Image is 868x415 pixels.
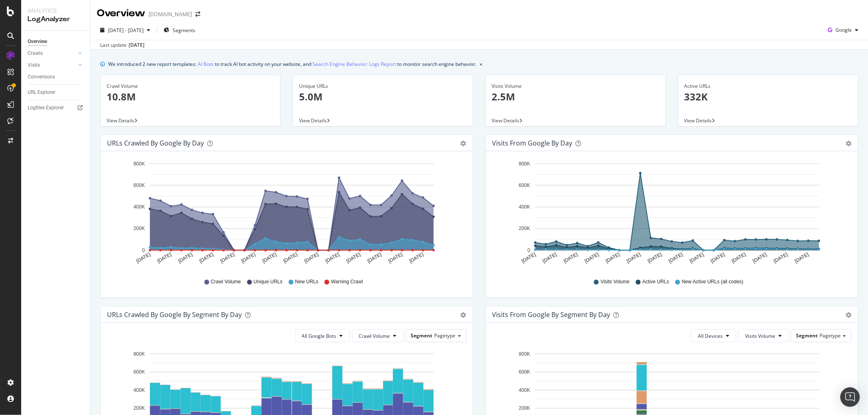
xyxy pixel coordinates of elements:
span: Segments [173,27,195,34]
a: AI Bots [198,60,214,68]
span: Unique URLs [254,278,282,285]
text: 200K [133,226,145,232]
text: [DATE] [689,252,705,264]
text: [DATE] [282,252,299,264]
div: Last update [100,41,144,49]
span: View Details [299,117,327,124]
a: Search Engine Behavior: Logs Report [313,60,396,68]
div: Visits from Google by day [492,139,573,147]
text: 200K [518,405,530,411]
div: LogAnalyzer [28,15,83,24]
div: Logfiles Explorer [28,104,64,112]
span: [DATE] - [DATE] [108,27,144,34]
div: Visits Volume [492,83,659,90]
p: 10.8M [107,90,274,104]
text: [DATE] [409,252,425,264]
div: Crawl Volume [107,83,274,90]
span: Warning Crawl [331,278,363,285]
div: URLs Crawled by Google by day [107,139,204,147]
text: 800K [518,351,530,357]
span: All Devices [698,332,723,339]
div: We introduced 2 new report templates: to track AI bot activity on your website, and to monitor se... [108,60,477,68]
text: 0 [142,248,145,253]
a: Visits [28,61,76,70]
div: [DOMAIN_NAME] [149,10,192,18]
button: Crawl Volume [352,329,404,342]
div: gear [461,141,466,146]
text: [DATE] [710,252,726,264]
button: Visits Volume [738,329,789,342]
span: Crawl Volume [211,278,241,285]
text: 200K [133,405,145,411]
span: Active URLs [642,278,669,285]
text: 400K [518,387,530,393]
span: Pagetype [435,332,456,339]
button: close banner [478,58,484,70]
button: Google [824,24,861,37]
text: [DATE] [794,252,810,264]
span: New URLs [295,278,318,285]
text: [DATE] [324,252,341,264]
text: [DATE] [366,252,383,264]
text: 600K [133,369,145,375]
svg: A chart. [492,158,848,271]
div: Overview [97,7,145,20]
div: Unique URLs [299,83,466,90]
span: View Details [684,117,712,124]
span: Visits Volume [601,278,630,285]
p: 2.5M [492,90,659,104]
div: Dominio [43,48,62,53]
div: gear [846,312,851,318]
text: 600K [518,183,530,188]
text: 600K [133,183,145,188]
p: 332K [684,90,852,104]
text: [DATE] [219,252,236,264]
div: Conversions [28,73,55,81]
a: Crawls [28,49,76,58]
text: [DATE] [730,252,747,264]
text: [DATE] [647,252,663,264]
text: [DATE] [303,252,319,264]
span: All Google Bots [302,332,337,339]
text: 800K [518,161,530,167]
div: Keyword (traffico) [91,48,135,53]
text: [DATE] [177,252,194,264]
a: Overview [28,37,84,46]
text: [DATE] [625,252,642,264]
a: Conversions [28,73,84,81]
text: 800K [133,161,145,167]
span: Pagetype [820,332,841,339]
div: Crawls [28,49,43,58]
div: Analytics [28,7,83,15]
span: View Details [107,117,134,124]
button: Segments [160,24,199,37]
img: logo_orange.svg [13,13,20,20]
span: Crawl Volume [359,332,390,339]
span: Google [835,26,852,33]
div: v 4.0.25 [23,13,40,20]
div: [DATE] [129,41,144,49]
div: Visits [28,61,40,70]
text: [DATE] [604,252,621,264]
text: 400K [133,387,145,393]
text: [DATE] [542,252,558,264]
text: [DATE] [667,252,684,264]
text: [DATE] [135,252,151,264]
div: Active URLs [684,83,852,90]
text: [DATE] [520,252,537,264]
text: [DATE] [752,252,768,264]
img: website_grey.svg [13,21,20,28]
a: URL Explorer [28,88,84,97]
text: [DATE] [345,252,362,264]
text: [DATE] [562,252,579,264]
div: Visits from Google By Segment By Day [492,311,610,319]
button: All Devices [691,329,736,342]
div: URLs Crawled by Google By Segment By Day [107,311,242,319]
span: View Details [492,117,520,124]
div: A chart. [107,158,462,271]
text: [DATE] [241,252,257,264]
div: Overview [28,37,47,46]
span: New Active URLs (all codes) [682,278,743,285]
div: gear [846,141,851,146]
